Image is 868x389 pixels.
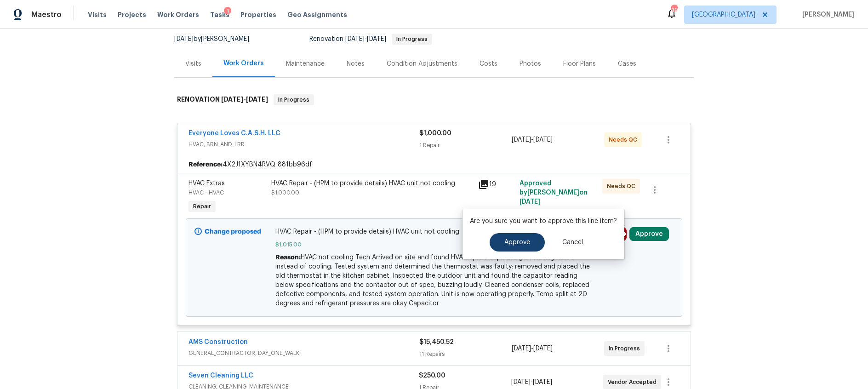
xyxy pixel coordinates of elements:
[387,59,457,69] div: Condition Adjustments
[221,96,243,103] span: [DATE]
[512,344,553,353] span: -
[533,379,552,385] span: [DATE]
[533,345,553,352] span: [DATE]
[221,96,268,103] span: -
[419,130,451,137] span: $1,000.00
[205,229,261,235] b: Change proposed
[512,137,531,143] span: [DATE]
[223,59,264,68] div: Work Orders
[520,180,588,205] span: Approved by [PERSON_NAME] on
[562,239,583,246] span: Cancel
[188,130,280,137] a: Everyone Loves C.A.S.H. LLC
[419,339,454,345] span: $15,450.52
[607,182,639,191] span: Needs QC
[692,10,755,19] span: [GEOGRAPHIC_DATA]
[188,372,253,379] a: Seven Cleaning LLC
[275,254,301,261] span: Reason:
[189,202,215,211] span: Repair
[246,96,268,103] span: [DATE]
[188,140,419,149] span: HVAC, BRN_AND_LRR
[31,10,62,19] span: Maestro
[271,179,473,188] div: HVAC Repair - (HPM to provide details) HVAC unit not cooling
[188,180,225,187] span: HVAC Extras
[533,137,553,143] span: [DATE]
[275,227,593,236] span: HVAC Repair - (HPM to provide details) HVAC unit not cooling
[609,344,644,353] span: In Progress
[478,179,514,190] div: 19
[287,10,347,19] span: Geo Assignments
[419,372,445,379] span: $250.00
[609,135,641,144] span: Needs QC
[618,59,636,69] div: Cases
[224,7,231,16] div: 1
[286,59,325,69] div: Maintenance
[520,59,541,69] div: Photos
[511,379,531,385] span: [DATE]
[511,378,552,387] span: -
[185,59,201,69] div: Visits
[393,36,431,42] span: In Progress
[470,217,617,226] p: Are you sure you want to approve this line item?
[271,190,299,195] span: $1,000.00
[347,59,365,69] div: Notes
[419,141,512,150] div: 1 Repair
[512,135,553,144] span: -
[174,34,260,45] div: by [PERSON_NAME]
[608,378,660,387] span: Vendor Accepted
[188,339,248,345] a: AMS Construction
[345,36,365,42] span: [DATE]
[157,10,199,19] span: Work Orders
[629,227,669,241] button: Approve
[188,160,223,169] b: Reference:
[563,59,596,69] div: Floor Plans
[177,94,268,105] h6: RENOVATION
[240,10,276,19] span: Properties
[275,240,593,249] span: $1,015.00
[210,11,229,18] span: Tasks
[480,59,497,69] div: Costs
[88,10,107,19] span: Visits
[345,36,386,42] span: -
[504,239,530,246] span: Approve
[118,10,146,19] span: Projects
[671,6,677,15] div: 49
[177,156,691,173] div: 4X2J1XYBN4RVQ-881bb96df
[512,345,531,352] span: [DATE]
[490,233,545,252] button: Approve
[309,36,432,42] span: Renovation
[274,95,313,104] span: In Progress
[275,254,590,307] span: HVAC not cooling Tech Arrived on site and found HVAC system operating in heating mode instead of ...
[548,233,598,252] button: Cancel
[188,349,419,358] span: GENERAL_CONTRACTOR, DAY_ONE_WALK
[419,349,512,359] div: 11 Repairs
[367,36,386,42] span: [DATE]
[174,85,694,114] div: RENOVATION [DATE]-[DATE]In Progress
[188,190,224,195] span: HVAC - HVAC
[799,10,854,19] span: [PERSON_NAME]
[520,199,540,205] span: [DATE]
[174,36,194,42] span: [DATE]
